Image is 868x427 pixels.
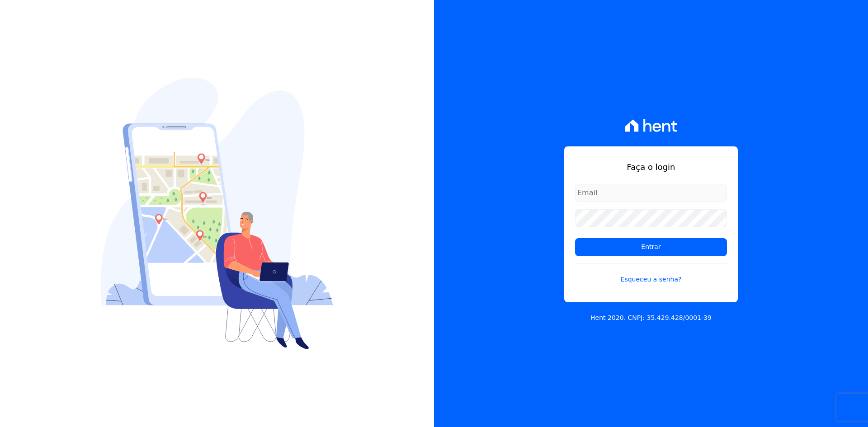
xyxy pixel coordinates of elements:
h1: Faça o login [575,161,727,173]
img: Login [101,78,333,349]
p: Hent 2020. CNPJ: 35.429.428/0001-39 [590,313,712,323]
input: Entrar [575,238,727,256]
input: Email [575,184,727,202]
a: Esqueceu a senha? [575,263,727,284]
